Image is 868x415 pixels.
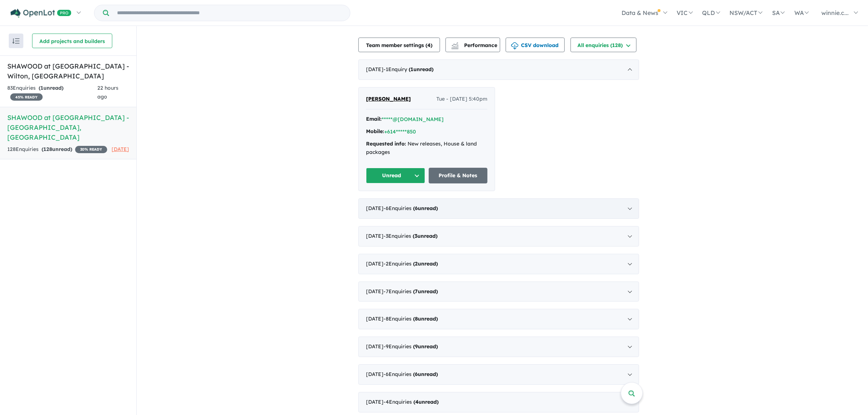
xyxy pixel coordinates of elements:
[415,288,418,295] span: 7
[415,343,418,350] span: 9
[366,140,406,147] strong: Requested info:
[75,146,107,153] span: 20 % READY
[451,44,459,49] img: bar-chart.svg
[384,288,438,295] span: - 7 Enquir ies
[43,146,52,152] span: 128
[384,205,438,212] span: - 6 Enquir ies
[7,145,107,154] div: 128 Enquir ies
[413,343,438,350] strong: ( unread)
[409,66,433,73] strong: ( unread)
[358,282,639,302] div: [DATE]
[39,85,63,91] strong: ( unread)
[7,113,129,142] h5: SHAWOOD at [GEOGRAPHIC_DATA] - [GEOGRAPHIC_DATA] , [GEOGRAPHIC_DATA]
[427,42,431,49] span: 4
[358,59,639,80] div: [DATE]
[358,309,639,329] div: [DATE]
[415,399,419,405] span: 4
[511,42,518,50] img: download icon
[413,371,438,377] strong: ( unread)
[413,288,438,295] strong: ( unread)
[366,96,411,102] span: [PERSON_NAME]
[358,254,639,274] div: [DATE]
[413,399,439,405] strong: ( unread)
[445,38,500,52] button: Performance
[384,371,438,377] span: - 6 Enquir ies
[32,34,112,48] button: Add projects and builders
[436,95,487,104] span: Tue - [DATE] 5:40pm
[415,205,418,212] span: 6
[384,260,438,267] span: - 2 Enquir ies
[415,371,418,377] span: 6
[413,315,438,322] strong: ( unread)
[366,168,425,183] button: Unread
[429,168,488,183] a: Profile & Notes
[11,9,71,18] img: Openlot PRO Logo White
[452,42,497,49] span: Performance
[358,198,639,219] div: [DATE]
[384,66,433,73] span: - 1 Enquir y
[571,38,637,52] button: All enquiries (128)
[821,9,849,16] span: winnie.c...
[7,84,97,101] div: 83 Enquir ies
[366,116,382,122] strong: Email:
[40,85,43,91] span: 1
[366,128,384,135] strong: Mobile:
[415,315,418,322] span: 8
[384,315,438,322] span: - 8 Enquir ies
[42,146,72,152] strong: ( unread)
[110,5,349,21] input: Try estate name, suburb, builder or developer
[413,260,438,267] strong: ( unread)
[7,61,129,81] h5: SHAWOOD at [GEOGRAPHIC_DATA] - Wilton , [GEOGRAPHIC_DATA]
[358,392,639,412] div: [DATE]
[415,260,418,267] span: 2
[358,38,440,52] button: Team member settings (4)
[414,233,417,239] span: 3
[12,38,20,44] img: sort.svg
[410,66,413,73] span: 1
[366,95,411,104] a: [PERSON_NAME]
[358,364,639,385] div: [DATE]
[366,140,487,157] div: New releases, House & land packages
[384,399,439,405] span: - 4 Enquir ies
[384,343,438,350] span: - 9 Enquir ies
[452,42,458,46] img: line-chart.svg
[413,205,438,212] strong: ( unread)
[97,85,118,100] span: 22 hours ago
[358,226,639,247] div: [DATE]
[112,146,129,152] span: [DATE]
[413,233,437,239] strong: ( unread)
[358,337,639,357] div: [DATE]
[10,93,43,101] span: 45 % READY
[384,233,437,239] span: - 3 Enquir ies
[506,38,565,52] button: CSV download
